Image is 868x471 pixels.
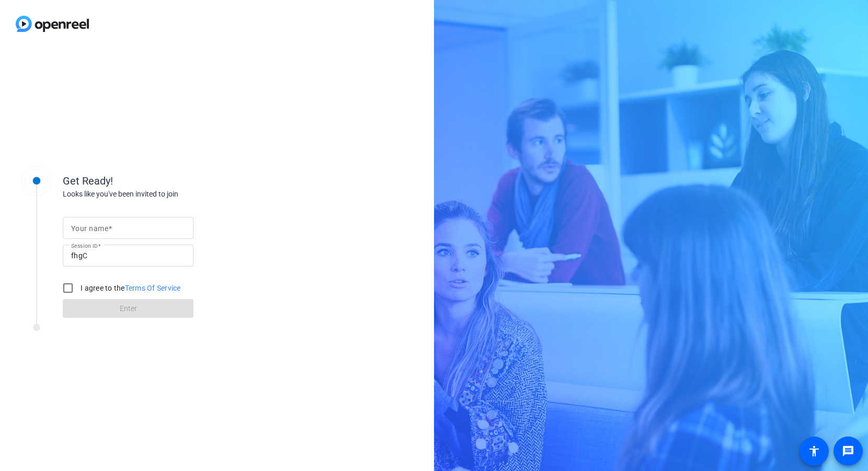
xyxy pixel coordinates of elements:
mat-icon: message [842,445,854,457]
mat-icon: accessibility [808,445,820,457]
div: Looks like you've been invited to join [63,189,272,200]
mat-label: Your name [71,224,108,233]
div: Get Ready! [63,173,272,189]
mat-label: Session ID [71,243,98,249]
label: I agree to the [78,283,181,293]
a: Terms Of Service [125,284,181,292]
